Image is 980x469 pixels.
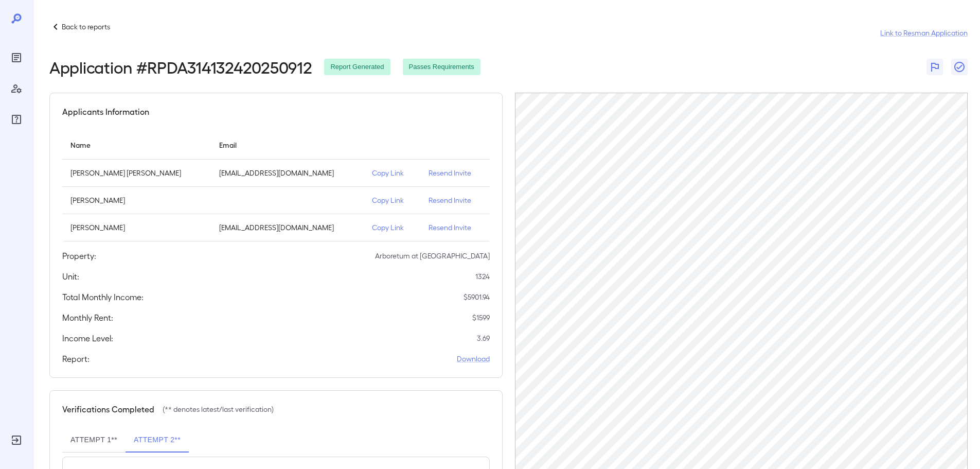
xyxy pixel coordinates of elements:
[429,168,481,178] p: Resend Invite
[62,403,154,415] h5: Verifications Completed
[62,22,110,32] p: Back to reports
[70,168,203,178] p: [PERSON_NAME] [PERSON_NAME]
[8,432,25,448] div: Log Out
[62,250,96,262] h5: Property:
[472,312,490,323] p: $ 1599
[211,130,364,160] th: Email
[219,222,356,233] p: [EMAIL_ADDRESS][DOMAIN_NAME]
[477,333,490,343] p: 3.69
[375,251,490,261] p: Arboretum at [GEOGRAPHIC_DATA]
[62,270,79,283] h5: Unit:
[62,353,90,365] h5: Report:
[403,62,480,72] span: Passes Requirements
[8,80,25,97] div: Manage Users
[951,59,968,75] button: Close Report
[126,428,189,453] button: Attempt 2**
[8,111,25,128] div: FAQ
[926,59,943,75] button: Flag Report
[372,168,412,178] p: Copy Link
[372,222,412,233] p: Copy Link
[475,271,490,282] p: 1324
[429,222,481,233] p: Resend Invite
[62,332,113,344] h5: Income Level:
[219,168,356,178] p: [EMAIL_ADDRESS][DOMAIN_NAME]
[62,130,490,241] table: simple table
[8,49,25,66] div: Reports
[324,62,390,72] span: Report Generated
[880,28,968,38] a: Link to Resman Application
[62,311,113,324] h5: Monthly Rent:
[62,106,149,118] h5: Applicants Information
[464,292,490,302] p: $ 5901.94
[70,195,203,205] p: [PERSON_NAME]
[62,130,211,160] th: Name
[163,404,274,414] p: (** denotes latest/last verification)
[372,195,412,205] p: Copy Link
[62,291,144,303] h5: Total Monthly Income:
[429,195,481,205] p: Resend Invite
[70,222,203,233] p: [PERSON_NAME]
[49,58,312,76] h2: Application # RPDA314132420250912
[457,354,490,364] a: Download
[62,428,126,453] button: Attempt 1**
